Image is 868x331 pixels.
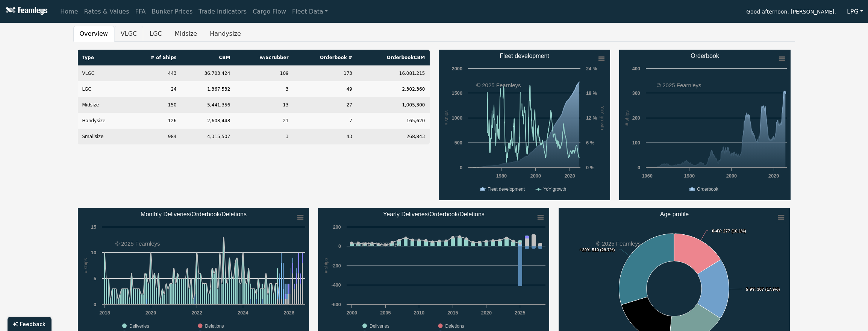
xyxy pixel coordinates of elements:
[57,4,81,19] a: Home
[78,81,127,97] td: LGC
[115,240,160,247] text: © 2025 Fearnleys
[205,323,224,329] text: Deletions
[632,140,640,146] text: 100
[356,240,400,247] text: © 2025 Fearnleys
[459,165,462,170] text: 0
[293,81,357,97] td: 49
[476,82,521,88] text: © 2025 Fearnleys
[338,243,341,249] text: 0
[91,250,96,255] text: 10
[357,97,430,113] td: 1,005,300
[181,81,235,97] td: 1,367,532
[235,65,293,81] td: 109
[78,113,127,129] td: Handysize
[129,323,149,329] text: Deliveries
[712,229,746,233] text: : 277 (16.1%)
[181,113,235,129] td: 2,608,448
[114,26,143,42] button: VLGC
[451,90,462,96] text: 1500
[357,129,430,144] td: 268,843
[414,310,424,316] text: 2010
[181,129,235,144] td: 4,315,507
[235,81,293,97] td: 3
[496,173,506,179] text: 1980
[619,50,791,200] svg: Orderbook
[332,282,341,288] text: -400
[543,187,566,192] text: YoY growth
[586,90,597,96] text: 18 %
[332,302,341,307] text: -600
[768,173,779,179] text: 2020
[383,211,485,217] text: Yearly Deliveries/Orderbook/Deletions
[515,310,526,316] text: 2025
[746,287,780,292] text: : 307 (17.9%)
[380,310,391,316] text: 2005
[451,66,462,71] text: 2000
[586,165,595,170] text: 0 %
[293,65,357,81] td: 173
[697,187,719,192] text: Orderbook
[454,140,462,146] text: 500
[82,258,88,273] text: # ships
[323,258,329,273] text: # ships
[451,115,462,121] text: 1000
[127,81,181,97] td: 24
[445,323,464,329] text: Deletions
[357,113,430,129] td: 165,620
[99,310,110,316] text: 2018
[600,106,605,130] text: YoY growth
[93,302,96,307] text: 0
[439,50,610,200] svg: Fleet development
[481,310,492,316] text: 2020
[586,140,595,146] text: 6 %
[235,50,293,65] th: w/Scrubber
[78,129,127,144] td: Smallsize
[148,4,195,19] a: Bunker Prices
[181,50,235,65] th: CBM
[746,287,755,292] tspan: 5-9Y
[293,129,357,144] td: 43
[127,50,181,65] th: # of Ships
[842,5,868,19] button: LPG
[283,310,294,316] text: 2026
[333,224,341,230] text: 200
[181,65,235,81] td: 36,703,424
[684,173,694,179] text: 1980
[93,276,96,281] text: 5
[127,129,181,144] td: 984
[289,4,331,19] a: Fleet Data
[235,97,293,113] td: 13
[332,263,341,269] text: -200
[78,97,127,113] td: Midsize
[237,310,248,316] text: 2024
[726,173,736,179] text: 2000
[78,65,127,81] td: VLGC
[580,247,615,252] text: : 510 (29.7%)
[357,81,430,97] td: 2,302,360
[143,26,168,42] button: LGC
[500,53,549,59] text: Fleet development
[596,240,641,247] text: © 2025 Fearnleys
[78,50,127,65] th: Type
[443,110,449,126] text: # ships
[91,224,96,230] text: 15
[195,4,250,19] a: Trade Indicators
[488,187,525,192] text: Fleet development
[637,165,640,170] text: 0
[347,310,357,316] text: 2000
[203,26,247,42] button: Handysize
[73,26,114,42] button: Overview
[141,211,247,217] text: Monthly Deliveries/Orderbook/Deletions
[448,310,458,316] text: 2015
[127,65,181,81] td: 443
[580,247,590,252] tspan: +20Y
[250,4,289,19] a: Cargo Flow
[624,110,629,126] text: # ships
[4,7,47,16] img: Fearnleys Logo
[632,90,640,96] text: 300
[127,113,181,129] td: 126
[586,115,597,121] text: 12 %
[81,4,132,19] a: Rates & Values
[132,4,149,19] a: FFA
[691,53,720,59] text: Orderbook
